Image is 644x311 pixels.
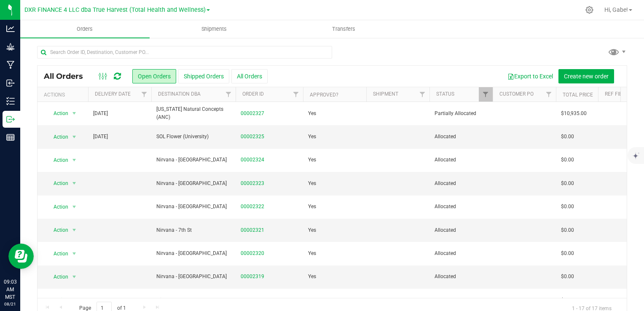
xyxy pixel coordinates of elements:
[8,244,34,269] iframe: Resource center
[69,177,80,189] span: select
[289,87,303,102] a: Filter
[156,203,231,211] span: Nirvana - [GEOGRAPHIC_DATA]
[69,294,80,306] span: select
[156,156,231,164] span: Nirvana - [GEOGRAPHIC_DATA]
[69,201,80,213] span: select
[561,203,574,211] span: $0.00
[499,91,534,97] a: Customer PO
[156,249,231,257] span: Nirvana - [GEOGRAPHIC_DATA]
[308,180,316,188] span: Yes
[46,224,69,236] span: Action
[150,20,279,38] a: Shipments
[37,46,332,59] input: Search Order ID, Destination, Customer PO...
[308,156,316,164] span: Yes
[605,91,632,97] a: Ref Field 1
[561,110,587,118] span: $10,935.00
[69,154,80,166] span: select
[69,224,80,236] span: select
[6,61,15,69] inline-svg: Manufacturing
[241,296,264,304] a: 00002318
[69,107,80,119] span: select
[69,131,80,143] span: select
[561,226,574,234] span: $0.00
[436,91,454,97] a: Status
[20,20,150,38] a: Orders
[46,131,69,143] span: Action
[435,133,488,141] span: Allocated
[502,69,558,83] button: Export to Excel
[308,249,316,257] span: Yes
[435,296,488,304] span: Allocated
[241,180,264,188] a: 00002323
[241,156,264,164] a: 00002324
[69,248,80,260] span: select
[44,72,91,81] span: All Orders
[156,133,231,141] span: SOL Flower (University)
[6,97,15,105] inline-svg: Inventory
[308,226,316,234] span: Yes
[241,133,264,141] a: 00002325
[178,69,229,83] button: Shipped Orders
[6,43,15,51] inline-svg: Grow
[222,87,236,102] a: Filter
[435,156,488,164] span: Allocated
[156,296,231,304] span: Nirvana - Tempe
[561,249,574,257] span: $0.00
[479,87,493,102] a: Filter
[4,278,16,301] p: 09:03 AM MST
[435,273,488,281] span: Allocated
[95,91,131,97] a: Delivery Date
[561,273,574,281] span: $0.00
[156,105,231,121] span: [US_STATE] Natural Concepts (ANC)
[308,133,316,141] span: Yes
[241,273,264,281] a: 00002319
[231,69,268,83] button: All Orders
[435,226,488,234] span: Allocated
[308,273,316,281] span: Yes
[241,226,264,234] a: 00002321
[241,249,264,257] a: 00002320
[6,79,15,87] inline-svg: Inbound
[158,91,201,97] a: Destination DBA
[46,248,69,260] span: Action
[6,115,15,123] inline-svg: Outbound
[561,296,574,304] span: $0.00
[561,180,574,188] span: $0.00
[373,91,398,97] a: Shipment
[24,6,206,13] span: DXR FINANCE 4 LLC dba True Harvest (Total Health and Wellness)
[321,25,367,33] span: Transfers
[242,91,264,97] a: Order ID
[604,6,628,13] span: Hi, Gabe!
[137,87,151,102] a: Filter
[46,107,69,119] span: Action
[308,110,316,118] span: Yes
[310,92,338,98] a: Approved?
[308,203,316,211] span: Yes
[435,110,488,118] span: Partially Allocated
[156,273,231,281] span: Nirvana - [GEOGRAPHIC_DATA]
[6,133,15,142] inline-svg: Reports
[132,69,176,83] button: Open Orders
[44,92,85,98] div: Actions
[6,24,15,33] inline-svg: Analytics
[558,69,614,83] button: Create new order
[241,203,264,211] a: 00002322
[279,20,408,38] a: Transfers
[93,133,108,141] span: [DATE]
[435,203,488,211] span: Allocated
[241,110,264,118] a: 00002327
[564,73,609,80] span: Create new order
[69,271,80,283] span: select
[46,294,69,306] span: Action
[561,133,574,141] span: $0.00
[156,180,231,188] span: Nirvana - [GEOGRAPHIC_DATA]
[416,87,429,102] a: Filter
[4,301,16,307] p: 08/21
[46,271,69,283] span: Action
[563,92,593,98] a: Total Price
[65,25,104,33] span: Orders
[190,25,238,33] span: Shipments
[435,249,488,257] span: Allocated
[46,154,69,166] span: Action
[561,156,574,164] span: $0.00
